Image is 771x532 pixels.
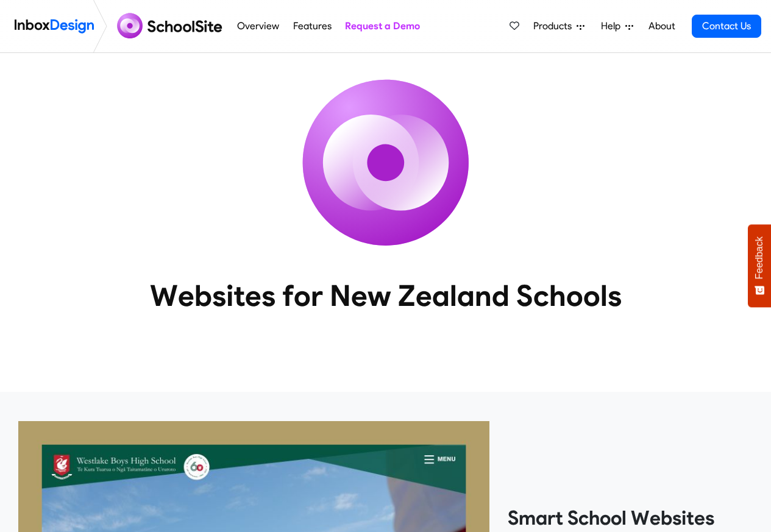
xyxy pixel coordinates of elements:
[341,14,423,38] a: Request a Demo
[645,14,678,38] a: About
[748,224,771,307] button: Feedback - Show survey
[234,14,283,38] a: Overview
[276,53,496,272] img: icon_schoolsite.svg
[528,14,589,38] a: Products
[290,14,335,38] a: Features
[754,236,765,279] span: Feedback
[596,14,638,38] a: Help
[112,12,230,41] img: schoolsite logo
[508,506,753,530] heading: Smart School Websites
[601,19,625,34] span: Help
[96,277,675,314] heading: Websites for New Zealand Schools
[692,15,761,38] a: Contact Us
[533,19,577,34] span: Products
